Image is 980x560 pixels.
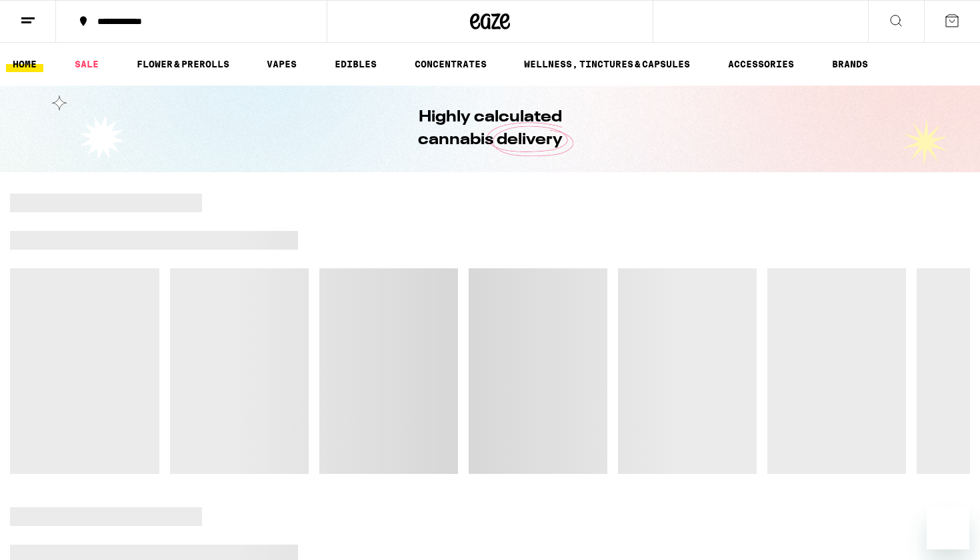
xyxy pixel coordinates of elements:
[721,56,801,72] a: ACCESSORIES
[380,106,600,152] h1: Highly calculated cannabis delivery
[260,56,303,72] a: VAPES
[130,56,236,72] a: FLOWER & PREROLLS
[68,56,105,72] a: SALE
[517,56,697,72] a: WELLNESS, TINCTURES & CAPSULES
[408,56,493,72] a: CONCENTRATES
[328,56,383,72] a: EDIBLES
[825,56,875,72] a: BRANDS
[927,507,969,549] iframe: Button to launch messaging window
[6,56,43,72] a: HOME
